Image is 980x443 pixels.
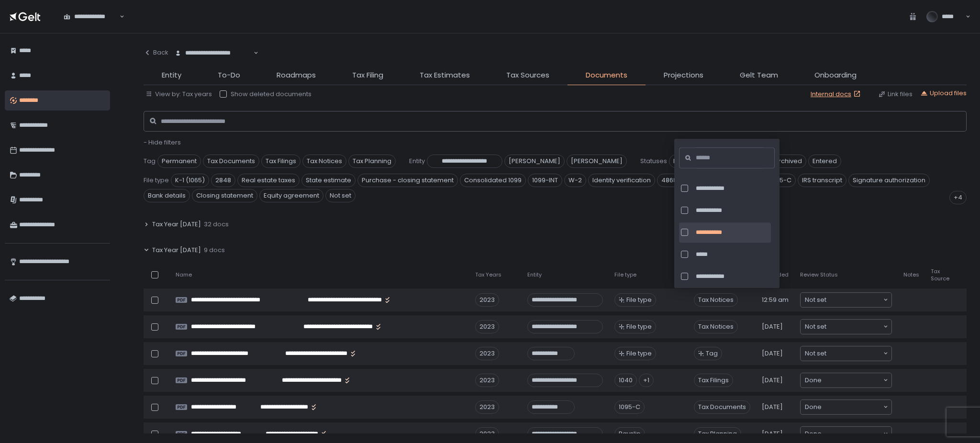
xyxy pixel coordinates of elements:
div: 2023 [475,320,499,333]
span: Statuses [640,157,667,166]
span: Name [176,271,192,278]
span: Not set [805,295,826,305]
span: Tax Documents [203,155,259,168]
span: File type [626,322,652,331]
span: Bank details [144,189,190,202]
span: 4868 [657,174,681,187]
span: File type [626,349,652,358]
span: Tax Years [475,271,501,278]
span: Entity [162,70,181,81]
span: File type [144,176,169,185]
span: Not set [325,189,356,202]
div: Search for option [801,346,891,361]
span: Tax Filings [694,374,733,387]
span: Tax Filing [352,70,383,81]
span: IRS transcript [798,174,846,187]
span: Permanent [157,155,201,168]
input: Search for option [822,402,882,412]
span: Equity agreement [259,189,323,202]
button: View by: Tax years [145,90,212,99]
span: File type [614,271,636,278]
input: Search for option [822,376,882,385]
span: Signature authorization [848,174,930,187]
span: Not set [669,155,699,168]
span: Done [805,376,822,385]
button: Link files [878,90,913,99]
span: Tax Documents [694,400,750,414]
span: Real estate taxes [237,174,300,187]
span: Tax Estimates [420,70,470,81]
span: [PERSON_NAME] [567,155,627,168]
span: 12:59 am [762,296,789,304]
div: Search for option [801,373,891,388]
span: 9 docs [204,246,225,255]
span: Tag [706,349,718,358]
span: State estimate [301,174,356,187]
span: [DATE] [762,403,783,411]
span: Entity [409,157,425,166]
span: Tag [144,157,156,166]
div: Search for option [801,400,891,414]
span: Not set [805,349,826,358]
div: Search for option [168,43,258,63]
div: Search for option [801,427,891,441]
span: Tax Notices [694,293,738,307]
div: Search for option [57,6,124,26]
span: To-Do [218,70,240,81]
span: Not set [805,322,826,332]
input: Search for option [826,349,882,358]
button: - Hide filters [144,138,181,147]
span: Tax Source [931,268,949,282]
span: [DATE] [762,430,783,438]
span: Tax Year [DATE] [152,220,201,229]
div: 2023 [475,374,499,387]
span: 32 docs [204,220,229,229]
span: Entity [527,271,542,278]
span: Tax Filings [261,155,301,168]
span: 1095-C [766,174,796,187]
span: Entered [808,155,841,168]
button: Back [144,43,168,62]
input: Search for option [822,429,882,439]
div: 1095-C [614,400,645,414]
span: Identity verification [588,174,655,187]
span: [DATE] [762,349,783,358]
span: Documents [586,70,627,81]
span: Projections [664,70,703,81]
span: [PERSON_NAME] [504,155,565,168]
span: Roadmaps [277,70,316,81]
span: W-2 [564,174,586,187]
span: Tax Sources [506,70,549,81]
span: File type [626,296,652,304]
span: Consolidated 1099 [460,174,526,187]
span: Tax Year [DATE] [152,246,201,255]
span: Review Status [800,271,838,278]
span: Purchase - closing statement [357,174,458,187]
input: Search for option [118,12,119,22]
span: Archived [770,155,806,168]
span: Done [805,402,822,412]
span: Gelt Team [740,70,778,81]
span: K-1 (1065) [171,174,209,187]
div: 2023 [475,347,499,360]
div: Payslip [614,427,645,441]
div: Search for option [801,293,891,307]
span: Closing statement [192,189,257,202]
div: 2023 [475,293,499,307]
div: Back [144,48,168,57]
a: Internal docs [811,90,863,99]
span: [DATE] [762,322,783,331]
div: 2023 [475,400,499,414]
button: Upload files [920,89,967,98]
div: +4 [949,191,967,204]
span: Tax Notices [694,320,738,333]
input: Search for option [826,322,882,332]
div: 2023 [475,427,499,441]
span: 1099-INT [528,174,562,187]
span: Done [805,429,822,439]
span: 2848 [211,174,235,187]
